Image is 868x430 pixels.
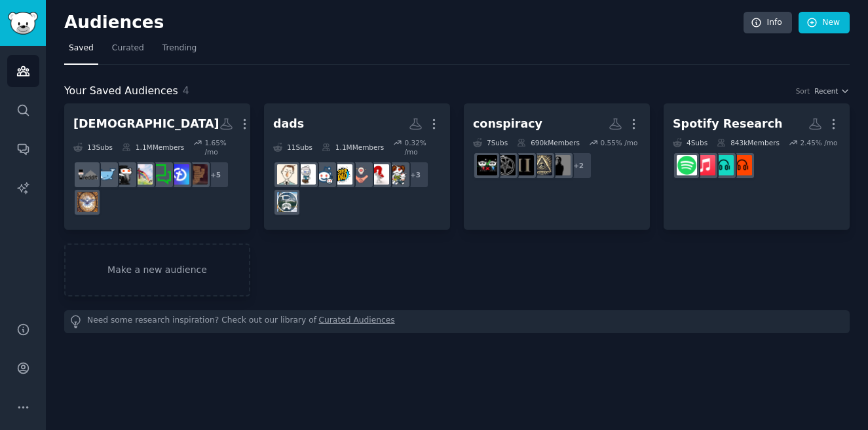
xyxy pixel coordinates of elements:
div: + 5 [202,161,229,188]
div: + 2 [565,152,592,179]
span: Saved [69,43,94,54]
div: 0.32 % /mo [404,138,441,156]
a: Make a new audience [64,243,250,296]
a: Curated Audiences [319,315,395,329]
img: MusicRecommendations [732,155,752,175]
span: 4 [183,84,189,97]
img: Christian [77,192,98,212]
a: Info [744,12,792,34]
img: ChristianDating [169,164,189,185]
img: AskParents [369,164,389,185]
img: SadDads [277,164,297,185]
span: Your Saved Audiences [64,83,178,99]
img: family [350,164,371,185]
a: Saved [64,38,98,65]
img: ChristianApologetics [187,164,208,185]
img: ConspiracyTheory [532,155,552,175]
img: AskAChristian [151,164,171,185]
img: breakingmom [387,164,407,185]
img: ConspiracyII [514,155,534,175]
img: musicsuggestions [713,155,734,175]
img: Parents [314,164,334,185]
div: 1.1M Members [322,138,384,156]
div: 843k Members [717,138,780,147]
h2: Audiences [64,12,744,33]
a: Spotify Research4Subs843kMembers2.45% /moMusicRecommendationsmusicsuggestionsAppleMusictruespotify [664,103,850,230]
span: Curated [112,43,144,54]
img: Fatherhood [332,164,352,185]
div: 1.1M Members [122,138,184,156]
img: GummySearch logo [8,12,38,35]
span: Trending [162,43,197,54]
img: RadicalChristianity [132,164,153,185]
img: OrthodoxChristianity [77,164,98,185]
a: New [799,12,850,34]
div: Need some research inspiration? Check out our library of [64,310,850,333]
div: 4 Sub s [673,138,708,147]
div: [DEMOGRAPHIC_DATA] [73,116,219,132]
div: 0.55 % /mo [600,138,637,147]
img: DadsGaming [277,192,297,212]
div: Spotify Research [673,116,783,132]
a: [DEMOGRAPHIC_DATA]13Subs1.1MMembers1.65% /mo+5ChristianApologeticsChristianDatingAskAChristianRad... [64,103,250,230]
div: 1.65 % /mo [204,138,241,156]
div: 2.45 % /mo [800,138,837,147]
img: conspiracyNOPOL [477,155,497,175]
a: Curated [107,38,149,65]
img: AskDad [295,164,316,185]
div: conspiracy [473,116,542,132]
img: AppleMusic [695,155,715,175]
img: OccultConspiracy [495,155,516,175]
div: + 3 [402,161,429,188]
button: Recent [814,86,850,96]
div: 13 Sub s [73,138,113,156]
img: skeptic [550,155,571,175]
a: dads11Subs1.1MMembers0.32% /mo+3breakingmomAskParentsfamilyFatherhoodParentsAskDadSadDadsDadsGaming [264,103,450,230]
a: Trending [158,38,201,65]
a: conspiracy7Subs690kMembers0.55% /mo+2skepticConspiracyTheoryConspiracyIIOccultConspiracyconspirac... [464,103,650,230]
div: 11 Sub s [273,138,312,156]
div: Sort [796,86,810,96]
img: truespotify [677,155,697,175]
img: Reformed [114,164,134,185]
img: Christians [96,164,116,185]
div: 7 Sub s [473,138,508,147]
div: dads [273,116,304,132]
span: Recent [814,86,838,96]
div: 690k Members [517,138,580,147]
